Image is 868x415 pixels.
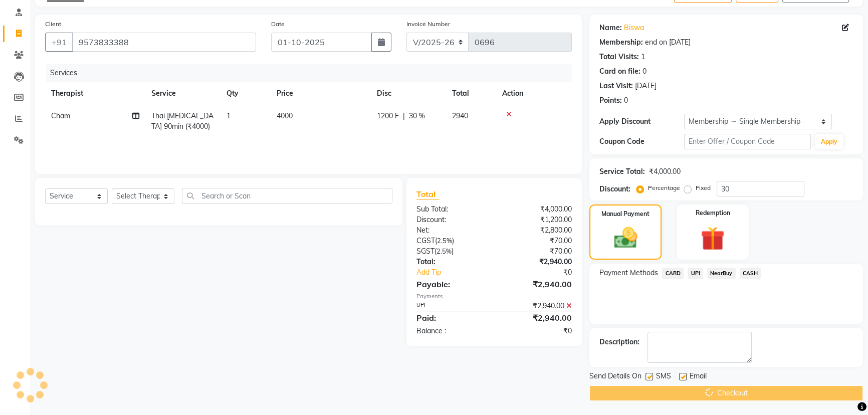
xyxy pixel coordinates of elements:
[589,371,641,383] span: Send Details On
[599,337,639,347] div: Description:
[51,111,70,120] span: Cham
[446,82,496,105] th: Total
[635,81,657,91] div: [DATE]
[599,95,622,106] div: Points:
[815,134,843,149] button: Apply
[696,209,730,218] label: Redemption
[409,267,509,278] a: Add Tip
[696,183,711,192] label: Fixed
[409,215,494,225] div: Discount:
[599,136,684,147] div: Coupon Code
[409,246,494,257] div: ( )
[599,23,622,33] div: Name:
[494,257,579,267] div: ₹2,940.00
[494,236,579,246] div: ₹70.00
[437,247,452,255] span: 2.5%
[645,37,691,48] div: end on [DATE]
[494,278,579,290] div: ₹2,940.00
[409,111,425,121] span: 30 %
[45,82,145,105] th: Therapist
[599,268,658,278] span: Payment Methods
[684,134,811,149] input: Enter Offer / Coupon Code
[496,82,572,105] th: Action
[693,224,732,254] img: _gift.svg
[494,215,579,225] div: ₹1,200.00
[72,33,256,52] input: Search by Name/Mobile/Email/Code
[409,312,494,324] div: Paid:
[662,268,684,279] span: CARD
[406,20,450,29] label: Invoice Number
[409,236,494,246] div: ( )
[277,111,293,120] span: 4000
[599,66,640,77] div: Card on file:
[271,20,285,29] label: Date
[416,247,435,256] span: SGST
[599,37,643,48] div: Membership:
[599,52,639,62] div: Total Visits:
[656,371,671,383] span: SMS
[690,371,707,383] span: Email
[494,301,579,311] div: ₹2,940.00
[182,188,392,203] input: Search or Scan
[46,64,579,82] div: Services
[151,111,213,131] span: Thai [MEDICAL_DATA] 90min (₹4000)
[599,81,633,91] div: Last Visit:
[227,111,231,120] span: 1
[409,204,494,215] div: Sub Total:
[377,111,399,121] span: 1200 F
[409,278,494,290] div: Payable:
[403,111,405,121] span: |
[145,82,221,105] th: Service
[494,204,579,215] div: ₹4,000.00
[649,166,681,177] div: ₹4,000.00
[601,210,649,219] label: Manual Payment
[494,225,579,236] div: ₹2,800.00
[707,268,736,279] span: NearBuy
[494,246,579,257] div: ₹70.00
[599,184,630,194] div: Discount:
[221,82,271,105] th: Qty
[740,268,761,279] span: CASH
[452,111,468,120] span: 2940
[409,225,494,236] div: Net:
[271,82,371,105] th: Price
[45,33,73,52] button: +91
[642,66,646,77] div: 0
[416,292,572,301] div: Payments
[624,95,628,106] div: 0
[494,312,579,324] div: ₹2,940.00
[494,326,579,336] div: ₹0
[45,20,61,29] label: Client
[409,301,494,311] div: UPI
[416,236,435,245] span: CGST
[599,166,645,177] div: Service Total:
[371,82,446,105] th: Disc
[624,23,644,33] a: Biswa
[688,268,703,279] span: UPI
[416,189,440,199] span: Total
[607,225,644,251] img: _cash.svg
[409,257,494,267] div: Total:
[409,326,494,336] div: Balance :
[599,116,684,127] div: Apply Discount
[437,237,452,245] span: 2.5%
[648,183,680,192] label: Percentage
[641,52,645,62] div: 1
[508,267,579,278] div: ₹0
